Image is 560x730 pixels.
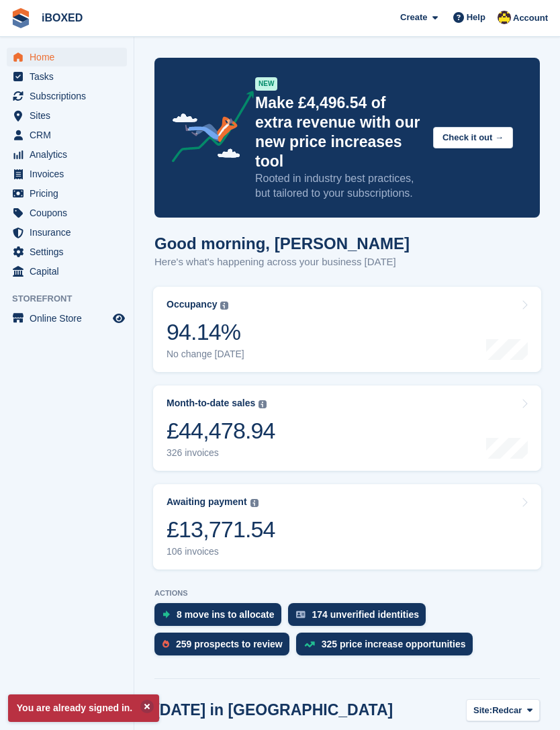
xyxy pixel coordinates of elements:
img: icon-info-grey-7440780725fd019a000dd9b08b2336e03edf1995a4989e88bcd33f0948082b44.svg [259,400,267,408]
h1: Good morning, [PERSON_NAME] [154,234,410,253]
button: Check it out → [433,127,513,149]
p: Rooted in industry best practices, but tailored to your subscriptions. [255,171,422,201]
span: Account [513,11,548,25]
a: 259 prospects to review [154,633,296,662]
a: menu [7,67,127,86]
img: price_increase_opportunities-93ffe204e8149a01c8c9dc8f82e8f89637d9d84a8eef4429ea346261dce0b2c0.svg [304,641,315,647]
a: Preview store [111,310,127,326]
a: menu [7,309,127,328]
span: CRM [30,126,110,144]
span: Storefront [12,292,134,306]
span: Coupons [30,203,110,222]
span: Subscriptions [30,87,110,105]
span: Sites [30,106,110,125]
span: Pricing [30,184,110,203]
span: Invoices [30,165,110,183]
span: Settings [30,242,110,261]
img: verify_identity-adf6edd0f0f0b5bbfe63781bf79b02c33cf7c696d77639b501bdc392416b5a36.svg [296,610,306,619]
span: Site: [473,704,492,717]
div: 325 price increase opportunities [322,639,466,649]
img: Katie Brown [498,11,511,24]
a: menu [7,223,127,242]
p: ACTIONS [154,589,540,598]
img: icon-info-grey-7440780725fd019a000dd9b08b2336e03edf1995a4989e88bcd33f0948082b44.svg [250,499,259,507]
a: 8 move ins to allocate [154,603,288,633]
div: Occupancy [167,299,217,310]
span: Tasks [30,67,110,86]
img: stora-icon-8386f47178a22dfd0bd8f6a31ec36ba5ce8667c1dd55bd0f319d3a0aa187defe.svg [11,8,31,28]
span: Home [30,48,110,66]
p: Here's what's happening across your business [DATE] [154,255,410,270]
p: Make £4,496.54 of extra revenue with our new price increases tool [255,93,422,171]
div: 259 prospects to review [176,639,283,649]
button: Site: Redcar [466,699,540,721]
a: menu [7,242,127,261]
img: prospect-51fa495bee0391a8d652442698ab0144808aea92771e9ea1ae160a38d050c398.svg [162,640,169,648]
a: menu [7,145,127,164]
div: 326 invoices [167,447,275,459]
span: Create [400,11,427,24]
div: 94.14% [167,318,244,346]
div: No change [DATE] [167,349,244,360]
a: menu [7,184,127,203]
a: menu [7,87,127,105]
span: Insurance [30,223,110,242]
div: 174 unverified identities [312,609,420,620]
a: menu [7,48,127,66]
a: 325 price increase opportunities [296,633,479,662]
div: Awaiting payment [167,496,247,508]
img: icon-info-grey-7440780725fd019a000dd9b08b2336e03edf1995a4989e88bcd33f0948082b44.svg [220,302,228,310]
span: Online Store [30,309,110,328]
div: Month-to-date sales [167,398,255,409]
a: menu [7,203,127,222]
a: menu [7,126,127,144]
div: NEW [255,77,277,91]
div: 106 invoices [167,546,275,557]
div: 8 move ins to allocate [177,609,275,620]
a: menu [7,262,127,281]
a: Occupancy 94.14% No change [DATE] [153,287,541,372]
a: menu [7,106,127,125]
span: Redcar [492,704,522,717]
span: Analytics [30,145,110,164]
span: Help [467,11,485,24]
p: You are already signed in. [8,694,159,722]
a: menu [7,165,127,183]
h2: [DATE] in [GEOGRAPHIC_DATA] [154,701,393,719]
a: Month-to-date sales £44,478.94 326 invoices [153,385,541,471]
a: 174 unverified identities [288,603,433,633]
a: iBOXED [36,7,88,29]
img: move_ins_to_allocate_icon-fdf77a2bb77ea45bf5b3d319d69a93e2d87916cf1d5bf7949dd705db3b84f3ca.svg [162,610,170,619]
a: Awaiting payment £13,771.54 106 invoices [153,484,541,569]
div: £44,478.94 [167,417,275,445]
img: price-adjustments-announcement-icon-8257ccfd72463d97f412b2fc003d46551f7dbcb40ab6d574587a9cd5c0d94... [160,91,254,167]
div: £13,771.54 [167,516,275,543]
span: Capital [30,262,110,281]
